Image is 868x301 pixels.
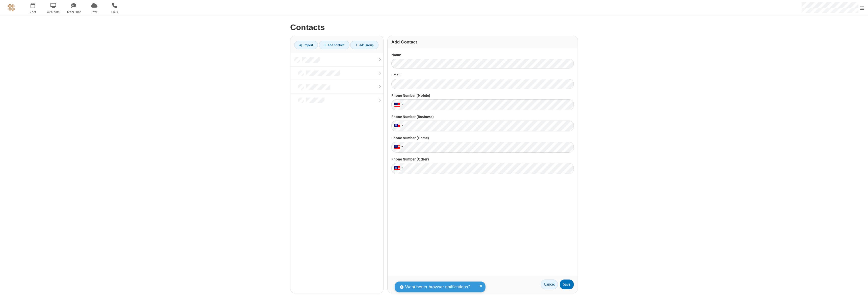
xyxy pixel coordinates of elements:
label: Name [391,52,574,58]
span: Webinars [44,10,63,14]
div: United States: + 1 [391,163,404,174]
button: Save [560,280,574,290]
h2: Contacts [290,23,578,32]
img: QA Selenium DO NOT DELETE OR CHANGE [8,4,15,11]
label: Email [391,72,574,78]
div: United States: + 1 [391,99,404,110]
span: Meet [23,10,42,14]
label: Phone Number (Business) [391,114,574,120]
a: Cancel [541,280,558,290]
label: Phone Number (Mobile) [391,93,574,99]
label: Phone Number (Home) [391,135,574,141]
a: Add group [350,41,378,49]
span: Team Chat [64,10,83,14]
span: Want better browser notifications? [405,284,470,290]
a: Add contact [319,41,349,49]
div: United States: + 1 [391,142,404,153]
h3: Add Contact [391,40,574,44]
label: Phone Number (Other) [391,156,574,162]
a: Import [294,41,318,49]
span: Drive [85,10,104,14]
span: Calls [105,10,124,14]
div: United States: + 1 [391,121,404,131]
